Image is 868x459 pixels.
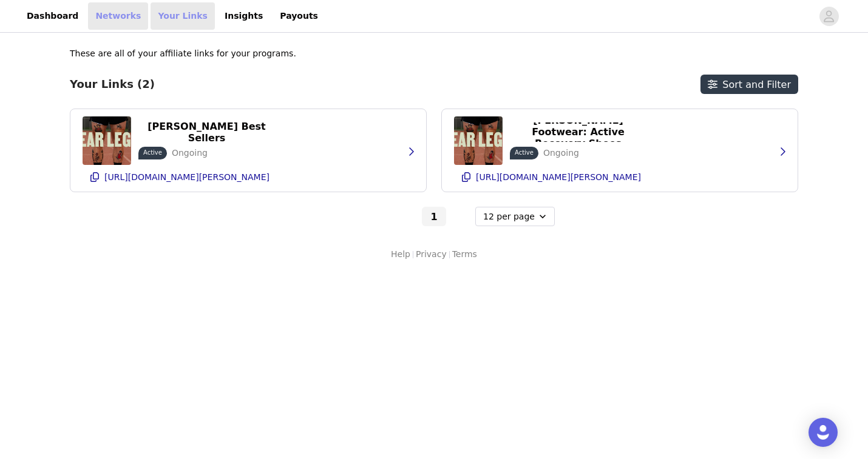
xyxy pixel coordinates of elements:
[70,47,296,60] p: These are all of your affiliate links for your programs.
[476,172,641,182] p: [URL][DOMAIN_NAME][PERSON_NAME]
[217,2,270,30] a: Insights
[452,248,477,261] a: Terms
[454,167,785,187] button: [URL][DOMAIN_NAME][PERSON_NAME]
[454,116,503,165] img: KANE Footwear: Active Recovery Shoes
[543,147,579,159] p: Ongoing
[449,207,473,226] button: Go to next page
[515,148,534,157] p: Active
[517,115,639,149] p: [PERSON_NAME] Footwear: Active Recovery Shoes
[391,248,410,261] a: Help
[83,116,131,165] img: Best Sellers
[700,75,798,94] button: Sort and Filter
[416,248,447,261] a: Privacy
[70,78,155,91] h3: Your Links (2)
[88,2,148,30] a: Networks
[823,7,835,26] div: avatar
[422,207,446,226] button: Go To Page 1
[809,418,838,447] div: Open Intercom Messenger
[83,167,414,187] button: [URL][DOMAIN_NAME][PERSON_NAME]
[146,121,268,144] p: [PERSON_NAME] Best Sellers
[273,2,325,30] a: Payouts
[143,148,162,157] p: Active
[510,122,646,142] button: [PERSON_NAME] Footwear: Active Recovery Shoes
[172,147,208,159] p: Ongoing
[19,2,86,30] a: Dashboard
[138,122,275,142] button: [PERSON_NAME] Best Sellers
[104,172,270,182] p: [URL][DOMAIN_NAME][PERSON_NAME]
[395,207,419,226] button: Go to previous page
[151,2,215,30] a: Your Links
